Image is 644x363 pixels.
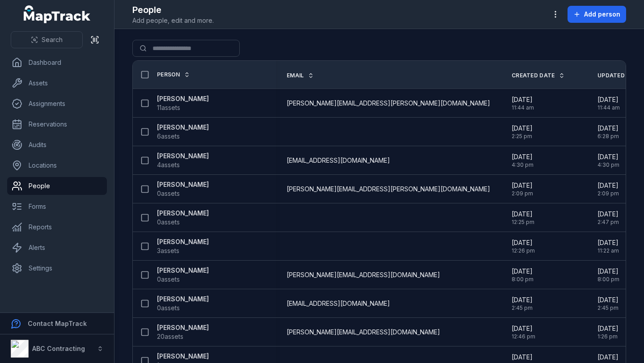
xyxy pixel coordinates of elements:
span: [DATE] [597,124,619,133]
time: 07/04/2025, 11:44:18 am [597,95,620,111]
span: Email [287,72,304,79]
span: 11 assets [157,103,180,112]
a: [PERSON_NAME]6assets [157,123,209,141]
time: 11/07/2025, 2:45:01 pm [597,295,619,312]
button: Add person [568,6,626,23]
span: 12:26 pm [512,247,535,254]
span: [DATE] [512,210,534,219]
time: 08/05/2025, 8:00:46 pm [512,267,534,283]
span: [DATE] [512,267,534,276]
span: [DATE] [597,295,619,304]
span: [PERSON_NAME][EMAIL_ADDRESS][DOMAIN_NAME] [287,270,440,279]
span: 4:30 pm [512,161,534,169]
span: [PERSON_NAME][EMAIL_ADDRESS][PERSON_NAME][DOMAIN_NAME] [287,99,490,108]
a: Locations [7,156,107,174]
time: 21/03/2025, 1:26:38 pm [597,324,619,340]
span: 6 assets [157,132,180,141]
a: [PERSON_NAME]20assets [157,323,209,341]
span: 11:44 am [512,104,534,111]
time: 14/05/2025, 2:47:21 pm [597,210,619,226]
a: Created Date [512,72,565,79]
time: 16/12/2024, 12:46:50 pm [512,324,535,340]
span: [DATE] [512,152,534,161]
span: [DATE] [597,210,619,219]
span: Updated Date [597,72,642,79]
span: [DATE] [512,295,533,304]
span: [DATE] [597,95,620,104]
span: [DATE] [512,124,533,133]
a: Settings [7,259,107,277]
a: [PERSON_NAME]3assets [157,237,209,255]
strong: [PERSON_NAME] [157,152,209,160]
time: 17/09/2024, 2:25:08 pm [512,124,533,140]
a: Assignments [7,95,107,113]
time: 01/09/2025, 2:09:57 pm [597,181,619,197]
span: 11:22 am [597,247,619,254]
a: [PERSON_NAME]0assets [157,180,209,198]
span: 8:00 pm [597,276,619,283]
strong: [PERSON_NAME] [157,266,209,275]
h2: People [132,4,214,16]
span: 4:30 pm [597,161,619,169]
span: 2:25 pm [512,133,533,140]
a: Person [157,71,190,78]
span: Created Date [512,72,555,79]
span: Person [157,71,180,78]
a: MapTrack [24,5,91,23]
span: [EMAIL_ADDRESS][DOMAIN_NAME] [287,156,390,165]
a: [PERSON_NAME]0assets [157,266,209,284]
span: 0 assets [157,304,180,312]
a: Reports [7,218,107,236]
time: 26/02/2025, 11:22:20 am [597,238,619,254]
a: Email [287,72,314,79]
span: [EMAIL_ADDRESS][DOMAIN_NAME] [287,299,390,308]
span: [DATE] [597,152,619,161]
span: 3 assets [157,246,179,255]
span: 1:26 pm [597,333,619,340]
a: Assets [7,74,107,92]
button: Search [11,31,83,48]
span: [DATE] [597,353,619,362]
span: 4 assets [157,160,180,169]
span: Search [42,35,63,44]
a: Audits [7,136,107,154]
time: 01/09/2025, 2:09:57 pm [512,181,533,197]
span: 0 assets [157,189,180,198]
span: [DATE] [512,238,535,247]
a: Reservations [7,115,107,133]
strong: Contact MapTrack [28,320,87,327]
span: [DATE] [597,324,619,333]
strong: [PERSON_NAME] [157,323,209,332]
strong: [PERSON_NAME] [157,94,209,103]
time: 08/05/2025, 8:00:46 pm [597,267,619,283]
span: [DATE] [512,95,534,104]
span: [DATE] [512,181,533,190]
span: [PERSON_NAME][EMAIL_ADDRESS][PERSON_NAME][DOMAIN_NAME] [287,185,490,194]
a: [PERSON_NAME]4assets [157,152,209,169]
a: Forms [7,198,107,215]
span: [DATE] [512,324,535,333]
span: 11:44 am [597,104,620,111]
time: 25/06/2025, 4:30:06 pm [512,152,534,169]
time: 11/07/2025, 2:45:01 pm [512,295,533,312]
span: 12:25 pm [512,219,534,226]
span: 0 assets [157,218,180,227]
span: 2:45 pm [597,304,619,312]
span: 6:28 pm [597,133,619,140]
span: Add people, edit and more. [132,16,214,25]
strong: [PERSON_NAME] [157,295,209,304]
time: 07/04/2025, 11:44:18 am [512,95,534,111]
span: 2:47 pm [597,219,619,226]
span: 2:09 pm [597,190,619,197]
span: [PERSON_NAME][EMAIL_ADDRESS][DOMAIN_NAME] [287,328,440,337]
strong: [PERSON_NAME] [157,209,209,218]
span: 0 assets [157,275,180,284]
a: Alerts [7,239,107,257]
span: 20 assets [157,332,183,341]
strong: [PERSON_NAME] [157,237,209,246]
span: Add person [584,10,620,19]
strong: [PERSON_NAME] [157,123,209,132]
time: 20/02/2025, 6:28:46 pm [597,124,619,140]
strong: [PERSON_NAME] [157,352,209,361]
span: [DATE] [512,353,534,362]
